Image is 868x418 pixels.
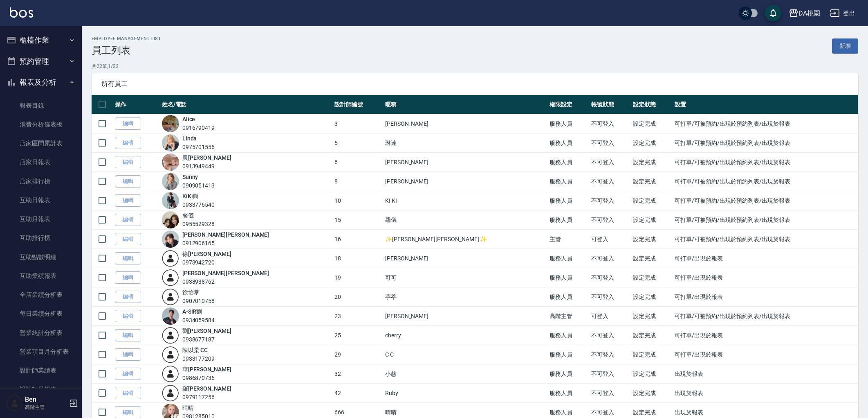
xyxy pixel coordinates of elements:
td: 不可登入 [589,326,631,345]
td: 可登入 [589,307,631,326]
img: avatar.jpeg [162,134,179,151]
div: 0986870736 [182,374,231,382]
td: KI KI [383,191,547,210]
img: Person [7,395,23,411]
p: 共 22 筆, 1 / 22 [92,63,858,70]
td: 可打單/可被預約/出現於預約列表/出現於報表 [673,172,858,191]
img: user-login-man-human-body-mobile-person-512.png [162,250,179,267]
td: 25 [332,326,383,345]
a: 編輯 [115,271,141,284]
th: 暱稱 [383,95,547,114]
a: 新增 [832,38,858,54]
div: 0979117256 [182,393,231,402]
td: 5 [332,133,383,153]
img: avatar.jpeg [162,154,179,171]
td: 設定完成 [631,364,673,384]
td: 可打單/可被預約/出現於預約列表/出現於報表 [673,133,858,153]
h5: Ben [25,395,67,404]
a: 編輯 [115,194,141,207]
th: 設定狀態 [631,95,673,114]
a: 編輯 [115,329,141,342]
a: 編輯 [115,291,141,303]
td: 不可登入 [589,133,631,153]
td: 18 [332,249,383,268]
a: KiKi簡 [182,193,199,199]
a: 編輯 [115,137,141,149]
td: 可打單/出現於報表 [673,249,858,268]
div: 0938938762 [182,278,269,286]
a: 羅[PERSON_NAME] [182,385,231,392]
th: 設置 [673,95,858,114]
td: 葶葶 [383,287,547,307]
div: 0934059584 [182,316,215,325]
a: 編輯 [115,387,141,400]
td: 主管 [547,230,589,249]
a: 互助業績報表 [3,267,79,285]
img: user-login-man-human-body-mobile-person-512.png [162,346,179,363]
td: 不可登入 [589,268,631,287]
a: 報表目錄 [3,96,79,115]
img: avatar.jpeg [162,192,179,209]
img: avatar.jpeg [162,230,179,248]
div: 0973942720 [182,258,231,267]
td: 可打單/可被預約/出現於預約列表/出現於報表 [673,153,858,172]
td: 10 [332,191,383,210]
a: 編輯 [115,368,141,380]
td: 不可登入 [589,114,631,133]
th: 操作 [113,95,160,114]
div: 0916790419 [182,124,215,132]
img: user-login-man-human-body-mobile-person-512.png [162,269,179,286]
a: 編輯 [115,310,141,323]
button: 櫃檯作業 [3,29,79,51]
td: 32 [332,364,383,384]
div: 0938677187 [182,335,231,344]
div: DA桃園 [798,8,820,18]
button: 預約管理 [3,51,79,72]
td: ✨[PERSON_NAME][PERSON_NAME] ✨ [383,230,547,249]
a: 貝[PERSON_NAME] [182,154,231,161]
a: 店家區間累計表 [3,134,79,153]
a: 店家排行榜 [3,172,79,191]
td: [PERSON_NAME] [383,114,547,133]
td: 設定完成 [631,287,673,307]
a: 馨儀 [182,212,194,219]
a: 營業項目月分析表 [3,342,79,361]
td: 不可登入 [589,384,631,403]
a: 營業統計分析表 [3,323,79,342]
td: cherry [383,326,547,345]
a: A-SIR劉 [182,308,202,315]
div: 0975701556 [182,143,215,151]
td: 可打單/可被預約/出現於預約列表/出現於報表 [673,307,858,326]
a: 消費分析儀表板 [3,115,79,134]
a: Linda [182,135,197,142]
td: 服務人員 [547,172,589,191]
td: 不可登入 [589,345,631,364]
td: 服務人員 [547,384,589,403]
td: 設定完成 [631,345,673,364]
td: 不可登入 [589,210,631,230]
div: 0913949449 [182,162,231,171]
div: 0907010758 [182,297,215,305]
div: 0933776540 [182,201,215,209]
td: 設定完成 [631,210,673,230]
a: Alice [182,116,195,122]
td: [PERSON_NAME] [383,249,547,268]
td: 42 [332,384,383,403]
td: [PERSON_NAME] [383,307,547,326]
td: 可打單/出現於報表 [673,326,858,345]
td: 29 [332,345,383,364]
td: Ruby [383,384,547,403]
a: 華[PERSON_NAME] [182,366,231,373]
td: 出現於報表 [673,384,858,403]
div: 0933177209 [182,355,215,363]
td: 服務人員 [547,345,589,364]
div: 0912906165 [182,239,269,248]
td: 設定完成 [631,114,673,133]
td: 服務人員 [547,210,589,230]
button: DA桃園 [785,5,823,22]
td: 可打單/出現於報表 [673,287,858,307]
div: 0909051413 [182,181,215,190]
td: 服務人員 [547,114,589,133]
td: 不可登入 [589,249,631,268]
a: 編輯 [115,233,141,246]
